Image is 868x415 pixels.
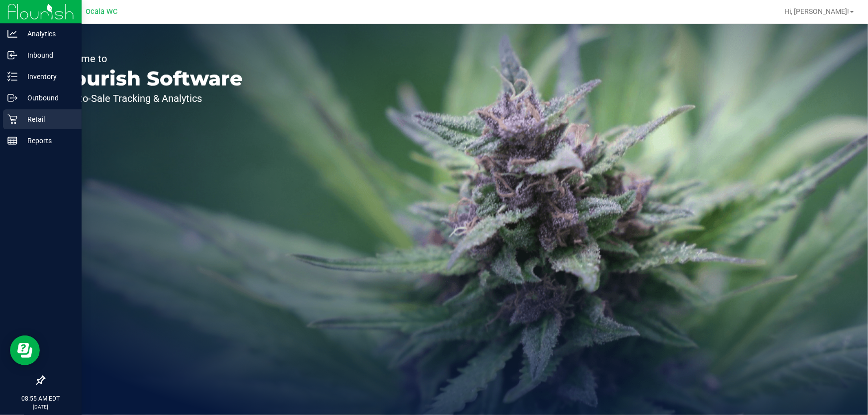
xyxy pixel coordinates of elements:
p: Seed-to-Sale Tracking & Analytics [54,93,243,103]
p: Outbound [17,92,77,104]
p: Flourish Software [54,69,243,88]
p: [DATE] [4,403,77,411]
p: 08:55 AM EDT [4,394,77,403]
inline-svg: Outbound [7,93,17,103]
inline-svg: Analytics [7,29,17,39]
p: Welcome to [54,54,243,64]
p: Retail [17,113,77,125]
span: Ocala WC [86,7,117,16]
inline-svg: Inventory [7,72,17,82]
span: Hi, [PERSON_NAME]! [784,7,849,15]
inline-svg: Retail [7,114,17,124]
inline-svg: Reports [7,136,17,146]
p: Analytics [17,28,77,40]
iframe: Resource center [10,335,40,365]
inline-svg: Inbound [7,50,17,60]
p: Reports [17,135,77,147]
p: Inventory [17,71,77,83]
p: Inbound [17,49,77,61]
